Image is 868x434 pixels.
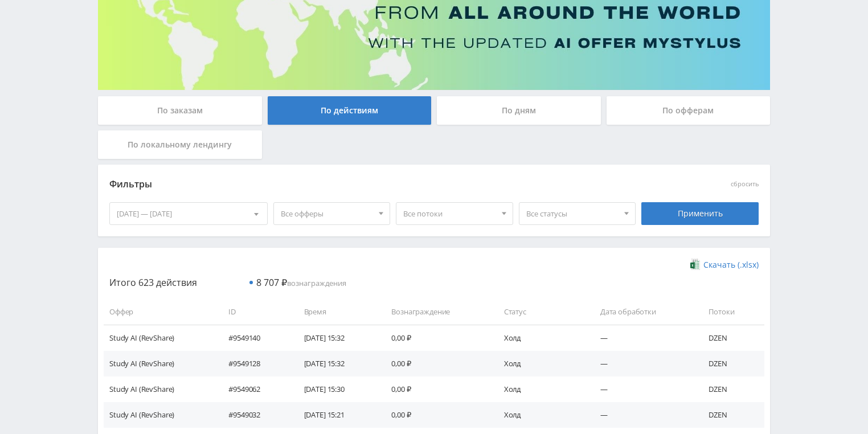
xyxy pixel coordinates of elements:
[380,376,492,402] td: 0,00 ₽
[256,278,346,288] span: вознаграждения
[607,96,771,125] div: По офферам
[589,402,698,428] td: —
[690,259,700,270] img: xlsx
[380,325,492,350] td: 0,00 ₽
[380,299,492,325] td: Вознаграждение
[690,259,759,271] a: Скачать (.xlsx)
[217,351,292,376] td: #9549128
[697,351,764,376] td: DZEN
[217,376,292,402] td: #9549062
[380,351,492,376] td: 0,00 ₽
[697,376,764,402] td: DZEN
[281,203,373,224] span: Все офферы
[493,376,589,402] td: Холд
[589,376,698,402] td: —
[589,351,698,376] td: —
[493,351,589,376] td: Холд
[293,402,380,428] td: [DATE] 15:21
[697,325,764,350] td: DZEN
[589,299,698,325] td: Дата обработки
[380,402,492,428] td: 0,00 ₽
[104,299,217,325] td: Оффер
[589,325,698,350] td: —
[104,325,217,350] td: Study AI (RevShare)
[109,176,595,193] div: Фильтры
[98,130,262,159] div: По локальному лендингу
[104,376,217,402] td: Study AI (RevShare)
[437,96,601,125] div: По дням
[493,402,589,428] td: Холд
[293,325,380,350] td: [DATE] 15:32
[697,299,764,325] td: Потоки
[217,402,292,428] td: #9549032
[493,299,589,325] td: Статус
[293,351,380,376] td: [DATE] 15:32
[403,203,496,224] span: Все потоки
[526,203,619,224] span: Все статусы
[703,260,759,269] span: Скачать (.xlsx)
[641,202,759,225] div: Применить
[98,96,262,125] div: По заказам
[493,325,589,350] td: Холд
[217,299,292,325] td: ID
[731,181,759,188] button: сбросить
[293,376,380,402] td: [DATE] 15:30
[104,351,217,376] td: Study AI (RevShare)
[256,276,287,289] span: 8 707 ₽
[697,402,764,428] td: DZEN
[268,96,432,125] div: По действиям
[217,325,292,350] td: #9549140
[110,203,267,224] div: [DATE] — [DATE]
[109,276,197,289] span: Итого 623 действия
[293,299,380,325] td: Время
[104,402,217,428] td: Study AI (RevShare)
